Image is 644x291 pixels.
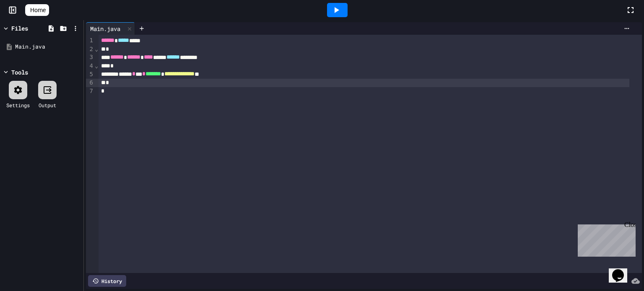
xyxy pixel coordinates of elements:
[3,3,58,53] div: Chat with us now!Close
[88,275,126,287] div: History
[15,43,80,51] div: Main.java
[574,221,636,257] iframe: chat widget
[94,62,99,69] span: Fold line
[11,68,28,77] div: Tools
[86,70,94,79] div: 5
[86,24,125,33] div: Main.java
[6,101,30,109] div: Settings
[86,87,94,95] div: 7
[86,53,94,62] div: 3
[11,24,28,33] div: Files
[25,4,49,16] a: Home
[94,46,99,52] span: Fold line
[39,101,56,109] div: Output
[86,45,94,54] div: 2
[30,6,46,14] span: Home
[86,36,94,45] div: 1
[86,79,94,87] div: 6
[86,62,94,70] div: 4
[86,22,135,35] div: Main.java
[609,258,636,283] iframe: chat widget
